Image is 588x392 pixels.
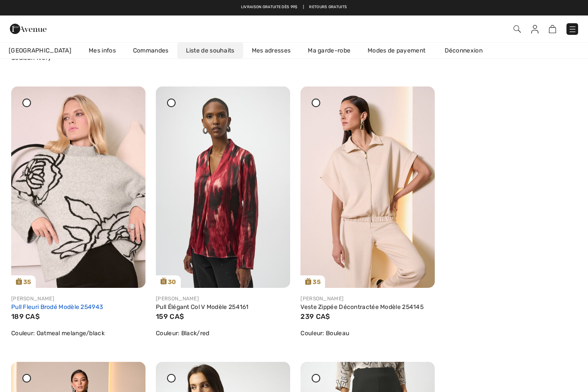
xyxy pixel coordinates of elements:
[80,43,124,59] a: Mes infos
[300,303,424,311] a: Veste Zippée Décontractée Modèle 254145
[531,25,538,34] img: Mes infos
[11,86,145,288] img: joseph-ribkoff-tops-oatmeal-melange-black_254943a_3_5363_search.jpg
[300,295,435,302] div: [PERSON_NAME]
[11,295,145,302] div: [PERSON_NAME]
[11,303,103,311] a: Pull Fleuri Brodé Modèle 254943
[300,329,435,338] div: Couleur: Bouleau
[156,329,290,338] div: Couleur: Black/red
[156,303,249,311] a: Pull Élégant Col V Modèle 254161
[156,86,290,288] a: 30
[300,312,330,321] span: 239 CA$
[300,86,435,288] a: 35
[300,86,435,288] img: joseph-ribkoff-jackets-blazers-birch_254145e_1_21b0_search.jpg
[177,43,243,59] a: Liste de souhaits
[9,46,71,55] span: [GEOGRAPHIC_DATA]
[241,4,298,10] a: Livraison gratuite dès 99$
[359,43,434,59] a: Modes de payement
[11,329,145,338] div: Couleur: Oatmeal melange/black
[156,86,290,288] img: joseph-ribkoff-tops-black-red_254161_1_45d6_search.jpg
[156,312,184,321] span: 159 CA$
[568,25,577,34] img: Menu
[10,24,46,32] a: 1ère Avenue
[299,43,359,59] a: Ma garde-robe
[514,25,521,33] img: Recherche
[10,20,46,37] img: 1ère Avenue
[156,295,290,302] div: [PERSON_NAME]
[303,4,304,10] span: |
[549,25,556,33] img: Panier d'achat
[436,43,500,59] a: Déconnexion
[309,4,347,10] a: Retours gratuits
[124,43,177,59] a: Commandes
[11,312,40,321] span: 189 CA$
[243,43,300,59] a: Mes adresses
[11,86,145,288] a: 35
